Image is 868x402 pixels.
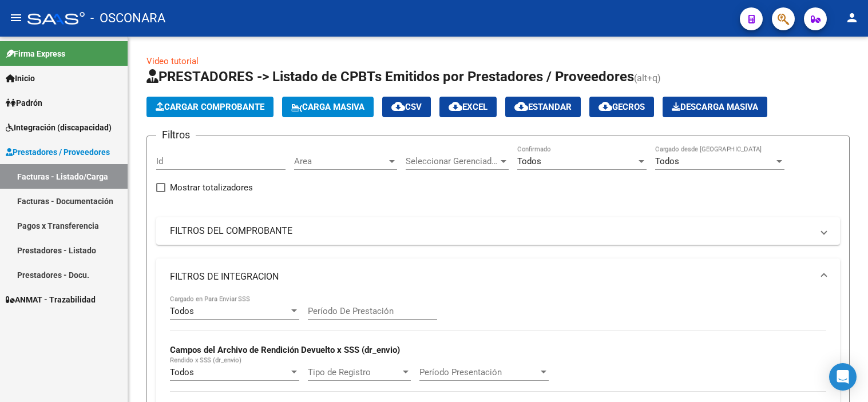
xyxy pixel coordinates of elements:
span: Seleccionar Gerenciador [406,156,498,166]
span: Mostrar totalizadores [170,181,253,194]
mat-expansion-panel-header: FILTROS DEL COMPROBANTE [156,217,840,245]
mat-icon: cloud_download [599,99,612,113]
span: CSV [391,102,422,112]
mat-panel-title: FILTROS DE INTEGRACION [170,270,812,283]
span: Todos [170,306,194,316]
span: Descarga Masiva [672,102,758,112]
mat-icon: cloud_download [449,99,462,113]
span: Tipo de Registro [308,367,401,377]
button: Cargar Comprobante [146,97,274,117]
span: Area [294,156,387,166]
span: Integración (discapacidad) [6,121,112,134]
span: Inicio [6,72,35,85]
span: Gecros [599,102,645,112]
span: Todos [170,367,194,377]
mat-expansion-panel-header: FILTROS DE INTEGRACION [156,258,840,295]
button: CSV [382,97,431,117]
mat-icon: cloud_download [514,99,528,113]
span: Estandar [514,102,572,112]
button: Carga Masiva [282,97,374,117]
span: Carga Masiva [291,102,364,112]
button: Gecros [589,97,654,117]
strong: Campos del Archivo de Rendición Devuelto x SSS (dr_envio) [170,345,400,355]
mat-icon: cloud_download [391,99,405,113]
span: (alt+q) [634,73,661,83]
span: Padrón [6,97,42,109]
span: Período Presentación [419,367,538,377]
span: Cargar Comprobante [156,102,264,112]
h3: Filtros [156,127,196,143]
button: EXCEL [439,97,497,117]
span: - OSCONARA [90,6,165,31]
mat-icon: menu [9,11,23,25]
mat-icon: person [845,11,859,25]
span: ANMAT - Trazabilidad [6,293,96,306]
button: Estandar [505,97,581,117]
mat-panel-title: FILTROS DEL COMPROBANTE [170,225,812,237]
span: Prestadores / Proveedores [6,146,110,158]
div: Open Intercom Messenger [829,363,857,391]
button: Descarga Masiva [663,97,767,117]
span: Todos [517,156,541,166]
span: PRESTADORES -> Listado de CPBTs Emitidos por Prestadores / Proveedores [146,69,634,85]
app-download-masive: Descarga masiva de comprobantes (adjuntos) [663,97,767,117]
a: Video tutorial [146,56,199,66]
span: Todos [655,156,679,166]
span: Firma Express [6,47,65,60]
span: EXCEL [449,102,487,112]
